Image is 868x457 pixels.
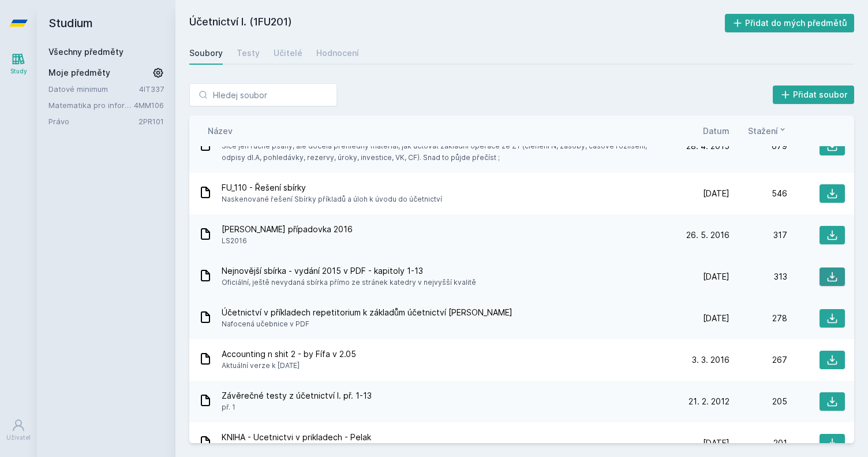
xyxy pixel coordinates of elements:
a: Všechny předměty [48,47,124,57]
span: Moje předměty [48,67,110,79]
div: 267 [729,354,787,366]
div: Hodnocení [316,47,359,59]
div: 679 [729,140,787,152]
a: Hodnocení [316,42,359,65]
div: Soubory [189,47,223,59]
span: [PERSON_NAME] případovka 2016 [222,224,353,235]
a: Datové minimum [48,83,139,95]
span: [DATE] [703,313,729,324]
span: 3. 3. 2016 [692,354,729,366]
button: Stažení [748,125,787,137]
span: KNIHA - Ucetnictvi v prikladech - Pelak [222,432,371,443]
div: Uživatel [6,433,31,442]
span: Sice jen ručně psaný, ale docela přehledný materiál, jak účtovat základní operace ze ZT (členění ... [222,140,667,164]
span: Nafocená učebnice v PDF [222,318,512,330]
span: LS2016 [222,235,353,247]
span: Accounting n shit 2 - by Fífa v 2.05 [222,348,356,360]
span: 26. 5. 2016 [686,229,729,241]
span: Závěrečné testy z účetnictví I. př. 1-13 [222,390,372,402]
a: Uživatel [2,413,35,448]
span: Naskenované řešení Sbírky příkladů a úloh k úvodu do účetnictví [222,194,442,205]
span: 28. 4. 2015 [686,140,729,152]
span: [DATE] [703,437,729,449]
span: př. 1 [222,402,372,413]
span: Stažení [748,125,778,137]
h2: Účetnictví I. (1FU201) [189,14,725,32]
div: Study [10,67,27,76]
span: 21. 2. 2012 [689,396,729,407]
span: [DATE] [703,271,729,283]
span: Aktuální verze k [DATE] [222,360,356,371]
a: 4IT337 [139,84,164,94]
button: Přidat soubor [773,86,855,104]
span: Nejnovější sbírka - vydání 2015 v PDF - kapitoly 1-13 [222,265,476,277]
div: 313 [729,271,787,283]
span: Účetnictví v příkladech repetitorium k základům účetnictví [PERSON_NAME] [222,307,512,318]
a: Učitelé [274,42,302,65]
input: Hledej soubor [189,83,337,106]
div: 546 [729,188,787,199]
span: FU_110 - Řešení sbírky [222,182,442,194]
div: 201 [729,437,787,449]
a: Matematika pro informatiky [48,99,134,111]
span: [DATE] [703,188,729,199]
a: 2PR101 [139,117,164,126]
button: Přidat do mých předmětů [725,14,855,32]
div: Učitelé [274,47,302,59]
div: Testy [237,47,260,59]
a: Testy [237,42,260,65]
a: Study [2,46,35,81]
span: Oficiální, ještě nevydaná sbírka přímo ze stránek katedry v nejvyšší kvalitě [222,277,476,288]
div: 205 [729,396,787,407]
div: 278 [729,313,787,324]
button: Datum [703,125,729,137]
a: Soubory [189,42,223,65]
a: 4MM106 [134,101,164,110]
a: Právo [48,116,139,127]
div: 317 [729,229,787,241]
button: Název [208,125,233,137]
